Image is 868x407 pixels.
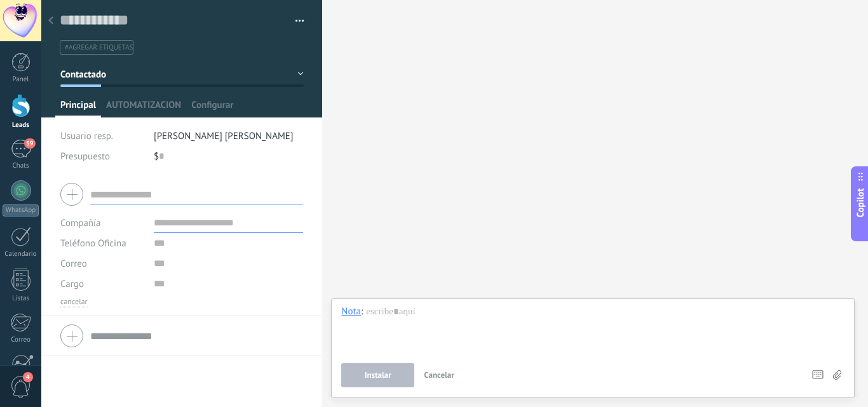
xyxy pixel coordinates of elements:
div: Listas [3,295,39,303]
div: Leads [3,121,39,130]
div: Chats [3,162,39,170]
button: Cancelar [419,363,459,387]
span: #agregar etiquetas [65,43,133,52]
span: AUTOMATIZACION [106,99,181,117]
label: Compañía [60,218,100,228]
button: cancelar [60,297,88,307]
button: Teléfono Oficina [60,233,126,253]
div: WhatsApp [3,204,39,217]
button: Correo [60,253,87,274]
span: Copilot [854,188,867,217]
div: Calendario [3,250,39,258]
div: Correo [3,336,39,344]
span: Principal [60,99,96,117]
span: Usuario resp. [60,130,113,142]
span: Presupuesto [60,150,110,163]
span: Correo [60,258,87,270]
span: Teléfono Oficina [60,237,126,250]
div: Cargo [60,274,144,294]
button: Instalar [341,363,414,387]
span: Configurar [191,99,233,117]
span: Instalar [365,371,391,380]
div: $ [154,146,304,166]
span: Cancelar [424,370,454,380]
span: 59 [24,138,35,149]
span: [PERSON_NAME] [PERSON_NAME] [154,130,293,142]
span: Cargo [60,279,84,289]
div: Usuario resp. [60,126,144,146]
div: Presupuesto [60,146,144,166]
span: 4 [23,372,33,382]
span: : [361,305,363,318]
div: Panel [3,76,39,84]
